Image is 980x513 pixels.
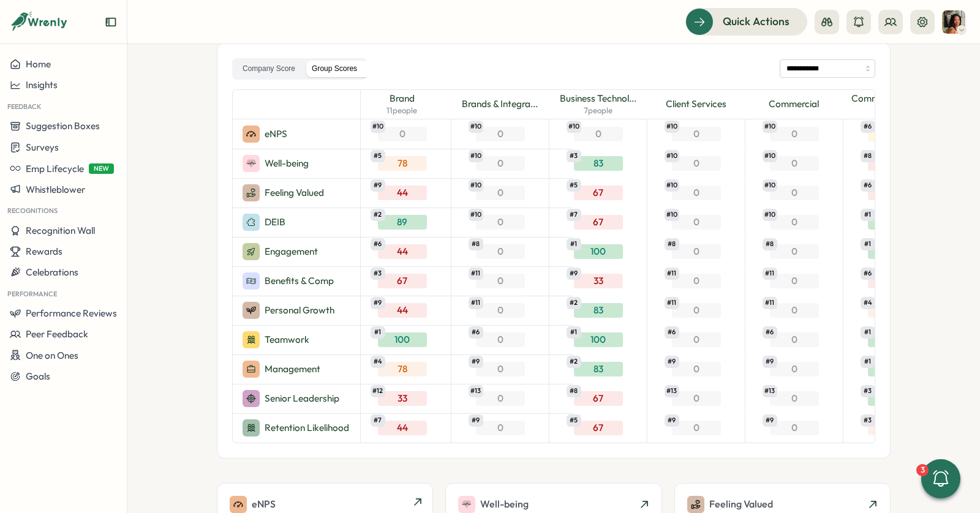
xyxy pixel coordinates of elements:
span: # 1 [567,238,581,250]
span: # 2 [567,297,581,309]
div: 0 [476,156,525,171]
p: Retention Likelihood [265,421,349,435]
span: # 5 [567,179,581,192]
span: Commercial [769,97,819,111]
div: 0 [672,391,721,406]
span: # 8 [763,238,777,250]
div: 0 [476,185,525,200]
p: Personal Growth [265,304,334,317]
div: 0 [672,303,721,318]
p: Teamwork [265,333,309,346]
span: # 6 [469,326,483,339]
span: # 6 [371,238,385,250]
span: # 9 [469,356,483,368]
span: # 1 [861,209,875,221]
span: # 9 [469,414,483,427]
span: # 1 [861,238,875,250]
span: # 1 [567,326,581,339]
span: # 11 [665,268,679,280]
div: 67 [378,274,427,288]
div: 83 [574,156,623,171]
span: # 8 [567,385,581,397]
span: Peer Feedback [26,328,88,340]
span: Brand [390,92,415,105]
span: # 10 [763,150,777,162]
span: # 4 [861,297,875,309]
div: 100 [868,362,917,376]
div: 3 [916,464,929,476]
p: Engagement [265,245,318,258]
span: # 10 [469,179,483,192]
p: eNPS [252,496,276,512]
img: Viveca Riley [942,10,965,34]
span: Performance Reviews [26,307,117,319]
div: 63 [868,156,917,171]
div: 0 [672,362,721,376]
div: 0 [672,185,721,200]
span: NEW [89,163,114,174]
div: 0 [770,127,819,141]
span: One on Ones [26,350,78,361]
div: 89 [378,215,427,230]
div: 0 [476,362,525,376]
button: Expand sidebar [105,16,117,28]
div: 75 [868,421,917,435]
span: # 3 [371,268,385,280]
span: # 10 [665,179,679,192]
div: 0 [770,362,819,376]
span: # 10 [665,121,679,133]
div: 83 [574,362,623,376]
span: Client Services [666,97,726,111]
span: Surveys [26,141,59,153]
span: Emp Lifecycle [26,163,84,174]
span: # 2 [371,209,385,221]
div: 67 [574,185,623,200]
span: Business Technol... [560,92,636,105]
span: # 10 [469,121,483,133]
span: Recognition Wall [26,225,95,236]
span: # 10 [469,150,483,162]
span: # 3 [861,385,875,397]
div: 78 [378,362,427,376]
span: # 6 [861,121,875,133]
span: # 6 [861,179,875,192]
span: Home [26,58,51,70]
div: 0 [672,332,721,347]
div: 0 [476,127,525,141]
span: # 10 [371,121,385,133]
span: Suggestion Boxes [26,120,100,132]
div: 0 [770,303,819,318]
span: 11 people [386,105,417,116]
button: 3 [921,459,960,498]
span: # 9 [371,297,385,309]
div: 44 [378,303,427,318]
div: 0 [770,215,819,230]
label: Company Score [235,61,303,77]
div: 83 [574,303,623,318]
span: # 8 [861,150,875,162]
div: 0 [476,421,525,435]
p: Feeling Valued [265,186,324,200]
span: # 13 [469,385,483,397]
p: Management [265,362,320,376]
div: 0 [476,274,525,288]
span: # 10 [763,209,777,221]
span: # 11 [763,268,777,280]
span: # 6 [861,268,875,280]
div: 0 [476,332,525,347]
span: # 3 [567,150,581,162]
span: # 7 [371,414,385,427]
div: 88 [868,391,917,406]
span: # 5 [371,150,385,162]
p: Senior Leadership [265,392,339,405]
span: # 10 [665,150,679,162]
div: 67 [574,215,623,230]
span: # 10 [665,209,679,221]
p: Benefits & Comp [265,274,334,288]
span: # 9 [665,356,679,368]
div: 33 [378,391,427,406]
span: # 1 [371,326,385,339]
p: Well-being [480,496,529,512]
div: 100 [378,332,427,347]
